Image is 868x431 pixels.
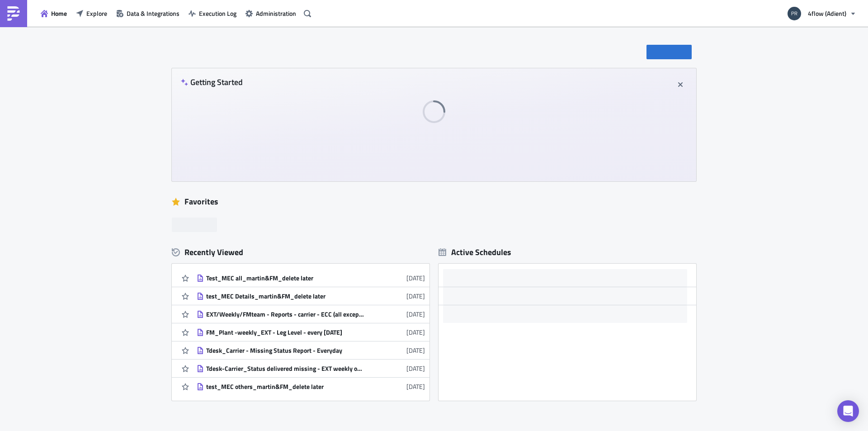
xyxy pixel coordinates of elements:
div: FM_Plant -weekly_EXT - Leg Level - every [DATE] [206,328,364,336]
div: EXT/Weekly/FMteam - Reports - carrier - ECC (all except CZ) - report of received claims [206,310,364,318]
a: test_MEC Details_martin&FM_delete later[DATE] [197,287,425,305]
div: Open Intercom Messenger [837,400,859,422]
div: Active Schedules [439,247,511,257]
div: Favorites [172,195,696,208]
span: Home [51,9,67,18]
time: 2025-10-08T12:00:40Z [406,327,425,337]
button: Execution Log [184,6,241,20]
a: FM_Plant -weekly_EXT - Leg Level - every [DATE][DATE] [197,323,425,341]
a: Tdesk-Carrier_Status delivered missing - EXT weekly overview[DATE] [197,360,425,377]
span: 4flow (Adient) [808,9,846,18]
div: test_MEC Details_martin&FM_delete later [206,292,364,300]
time: 2025-10-08T11:27:49Z [406,346,425,355]
time: 2025-10-08T05:49:07Z [406,382,425,391]
h4: Getting Started [181,77,243,87]
span: Administration [256,9,296,18]
img: Avatar [787,6,802,21]
div: Recently Viewed [172,246,429,259]
time: 2025-10-08T15:07:31Z [406,291,425,301]
button: 4flow (Adient) [782,4,861,24]
button: Explore [71,6,112,20]
a: Tdesk_Carrier - Missing Status Report - Everyday[DATE] [197,341,425,359]
span: Data & Integrations [127,9,179,18]
time: 2025-10-08T14:59:11Z [406,309,425,319]
button: Home [36,6,71,20]
a: Test_MEC all_martin&FM_delete later[DATE] [197,269,425,287]
div: Tdesk_Carrier - Missing Status Report - Everyday [206,346,364,355]
a: test_MEC others_martin&FM_delete later[DATE] [197,378,425,395]
div: Test_MEC all_martin&FM_delete later [206,274,364,282]
time: 2025-10-08T15:08:45Z [406,273,425,283]
span: Execution Log [199,9,236,18]
span: Explore [86,9,107,18]
button: Administration [241,6,301,20]
a: EXT/Weekly/FMteam - Reports - carrier - ECC (all except CZ) - report of received claims[DATE] [197,305,425,323]
div: test_MEC others_martin&FM_delete later [206,383,364,391]
img: PushMetrics [6,6,21,21]
div: Tdesk-Carrier_Status delivered missing - EXT weekly overview [206,365,364,373]
button: Data & Integrations [112,6,184,20]
time: 2025-10-08T11:20:41Z [406,364,425,373]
